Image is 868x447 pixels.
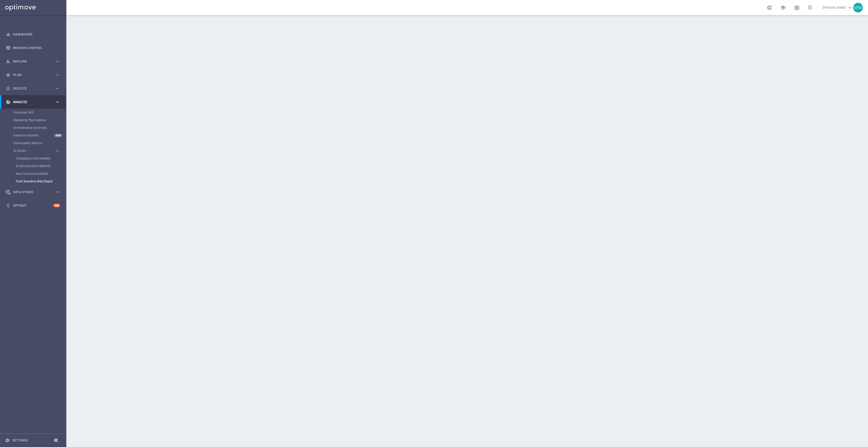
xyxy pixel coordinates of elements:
span: Analyze [13,101,55,104]
div: Plan [6,73,55,77]
div: New Customers Model [16,170,66,178]
div: BI Studio [14,149,55,152]
div: Marketing Plan Explorer [13,116,66,124]
a: Deliverability Metrics [13,141,53,145]
div: Push Baseline Matchback [16,178,66,185]
div: Predictive Models [13,132,66,139]
i: person_search [6,59,10,64]
div: Explore [6,59,55,64]
span: Explore [13,60,55,63]
i: keyboard_arrow_right [55,190,60,194]
span: Plan [13,73,55,77]
div: Dashboard [6,28,60,41]
a: Campaigns Deliverability [16,156,53,160]
div: Execute [6,86,55,91]
button: equalizer Dashboard [6,32,60,36]
a: Orchestration Overview [13,126,53,130]
button: Data Studio keyboard_arrow_right [6,190,60,194]
i: equalizer [6,32,10,37]
div: Deliverability Metrics [13,139,66,147]
i: keyboard_arrow_right [55,72,60,77]
span: Execute [13,87,55,90]
a: Emails Baseline Matchback [16,164,53,168]
button: Mission Control [6,46,60,50]
div: Optibot [6,199,60,212]
div: Customer 360 [13,109,66,116]
div: Mission Control [6,41,60,55]
div: Campaigns Deliverability [16,155,66,162]
span: keyboard_arrow_down [847,5,853,10]
i: keyboard_arrow_right [55,148,60,153]
a: New Customers Model [16,172,53,176]
div: BI Studio [13,147,66,185]
a: Marketing Plan Explorer [13,118,53,122]
div: Data Studio [6,190,55,194]
div: Orchestration Overview [13,124,66,132]
span: Data Studio [13,191,55,194]
a: Mission Control [13,41,60,55]
div: Emails Baseline Matchback [16,162,66,170]
button: BI Studio keyboard_arrow_right [13,149,60,153]
a: Push Baseline Matchback [16,179,53,183]
a: Customer 360 [13,110,53,115]
button: play_circle_outline Execute keyboard_arrow_right [6,86,60,91]
i: keyboard_arrow_right [55,100,60,104]
a: Predictive Models [13,133,53,138]
span: BI Studio [14,149,50,152]
a: [PERSON_NAME]keyboard_arrow_down [822,4,853,11]
i: lightbulb [6,203,10,208]
button: gps_fixed Plan keyboard_arrow_right [6,73,60,77]
i: keyboard_arrow_right [55,59,60,64]
div: NEW [54,134,62,137]
div: +10 [53,204,60,207]
a: Settings [12,439,28,442]
i: keyboard_arrow_right [55,86,60,91]
i: play_circle_outline [6,86,10,91]
i: gps_fixed [6,73,10,77]
i: track_changes [6,100,10,104]
button: track_changes Analyze keyboard_arrow_right [6,100,60,104]
span: school [780,5,786,10]
a: Dashboard [13,28,60,41]
div: MM [853,3,863,13]
button: lightbulb Optibot +10 [6,204,60,208]
div: Analyze [6,100,55,104]
button: person_search Explore keyboard_arrow_right [6,59,60,64]
i: settings [5,438,10,443]
a: Optibot [13,199,53,212]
